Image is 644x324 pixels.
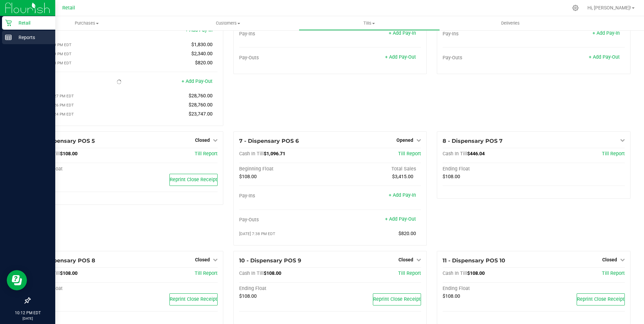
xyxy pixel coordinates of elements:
[443,138,503,144] span: 8 - Dispensary POS 7
[35,166,126,172] div: Ending Float
[191,51,213,57] span: $2,340.00
[389,30,416,36] a: + Add Pay-In
[385,216,416,222] a: + Add Pay-Out
[169,174,218,186] button: Reprint Close Receipt
[195,270,218,276] a: Till Report
[195,257,210,262] span: Closed
[264,151,285,157] span: $1,096.71
[264,270,281,276] span: $108.00
[587,5,631,10] span: Hi, [PERSON_NAME]!
[182,78,213,84] a: + Add Pay-Out
[3,316,52,321] p: [DATE]
[5,34,12,41] inline-svg: Reports
[35,79,126,85] div: Pay-Outs
[239,193,330,199] div: Pay-Ins
[577,293,625,305] button: Reprint Close Receipt
[35,28,126,34] div: Pay-Ins
[62,5,75,11] span: Retail
[239,31,330,37] div: Pay-Ins
[373,293,421,305] button: Reprint Close Receipt
[239,270,264,276] span: Cash In Till
[195,137,210,143] span: Closed
[239,55,330,61] div: Pay-Outs
[398,151,421,157] a: Till Report
[239,174,257,180] span: $108.00
[239,293,257,299] span: $108.00
[392,174,413,180] span: $3,415.00
[385,54,416,60] a: + Add Pay-Out
[158,20,298,26] span: Customers
[443,166,534,172] div: Ending Float
[239,138,299,144] span: 7 - Dispensary POS 6
[7,270,27,290] iframe: Resource center
[191,42,213,47] span: $1,830.00
[239,231,275,236] span: [DATE] 7:38 PM EDT
[239,217,330,223] div: Pay-Outs
[389,192,416,198] a: + Add Pay-In
[35,138,95,144] span: 6 - Dispensary POS 5
[602,151,625,157] a: Till Report
[577,296,624,302] span: Reprint Close Receipt
[467,151,485,157] span: $446.04
[299,16,440,30] a: Tills
[330,166,421,172] div: Total Sales
[239,257,301,264] span: 10 - Dispensary POS 9
[602,270,625,276] a: Till Report
[443,293,460,299] span: $108.00
[16,16,157,30] a: Purchases
[12,33,52,41] p: Reports
[195,60,213,66] span: $820.00
[443,286,534,292] div: Ending Float
[16,20,157,26] span: Purchases
[443,174,460,180] span: $108.00
[443,257,505,264] span: 11 - Dispensary POS 10
[602,257,617,262] span: Closed
[398,270,421,276] a: Till Report
[443,270,467,276] span: Cash In Till
[3,310,52,316] p: 10:12 PM EDT
[170,296,217,302] span: Reprint Close Receipt
[492,20,529,26] span: Deliveries
[398,231,416,236] span: $820.00
[189,102,213,108] span: $28,760.00
[239,166,330,172] div: Beginning Float
[373,296,421,302] span: Reprint Close Receipt
[12,19,52,27] p: Retail
[239,286,330,292] div: Ending Float
[189,111,213,117] span: $23,747.00
[443,31,534,37] div: Pay-Ins
[592,30,620,36] a: + Add Pay-In
[440,16,581,30] a: Deliveries
[170,177,217,183] span: Reprint Close Receipt
[35,286,126,292] div: Ending Float
[571,5,580,11] div: Manage settings
[443,55,534,61] div: Pay-Outs
[195,151,218,157] a: Till Report
[299,20,440,26] span: Tills
[157,16,298,30] a: Customers
[35,257,95,264] span: 9 - Dispensary POS 8
[169,293,218,305] button: Reprint Close Receipt
[443,151,467,157] span: Cash In Till
[396,137,413,143] span: Opened
[239,151,264,157] span: Cash In Till
[60,151,77,157] span: $108.00
[589,54,620,60] a: + Add Pay-Out
[467,270,485,276] span: $108.00
[5,20,12,26] inline-svg: Retail
[60,270,77,276] span: $108.00
[398,257,413,262] span: Closed
[189,93,213,99] span: $28,760.00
